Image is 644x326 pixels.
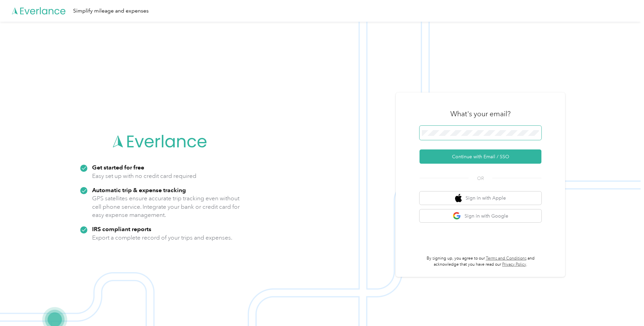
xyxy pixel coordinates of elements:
[469,175,492,182] span: OR
[486,256,527,261] a: Terms and Conditions
[73,7,149,15] div: Simplify mileage and expenses
[92,225,151,232] strong: IRS compliant reports
[453,212,461,220] img: google logo
[502,262,526,267] a: Privacy Policy
[420,149,541,164] button: Continue with Email / SSO
[420,191,541,205] button: apple logoSign in with Apple
[92,186,186,193] strong: Automatic trip & expense tracking
[450,109,511,119] h3: What's your email?
[420,209,541,223] button: google logoSign in with Google
[92,194,240,219] p: GPS satellites ensure accurate trip tracking even without cell phone service. Integrate your bank...
[92,233,232,242] p: Export a complete record of your trips and expenses.
[420,256,541,267] p: By signing up, you agree to our and acknowledge that you have read our .
[92,164,144,171] strong: Get started for free
[455,194,462,202] img: apple logo
[92,172,196,180] p: Easy set up with no credit card required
